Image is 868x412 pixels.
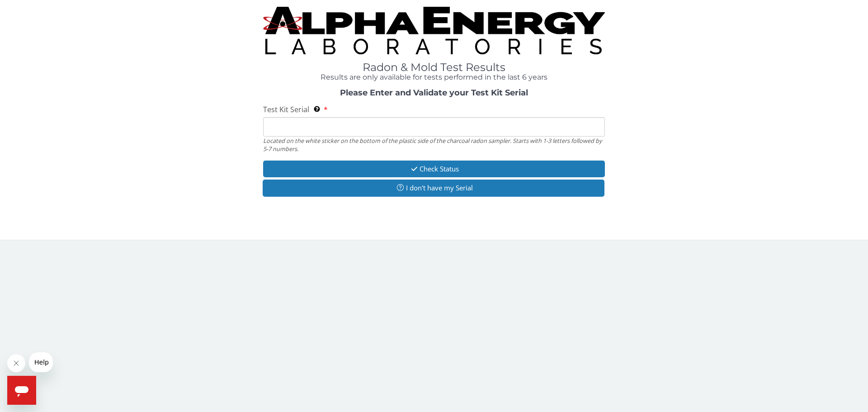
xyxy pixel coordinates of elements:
span: Test Kit Serial [263,104,309,114]
button: Check Status [263,161,605,177]
iframe: Close message [7,354,25,372]
h4: Results are only available for tests performed in the last 6 years [263,73,605,81]
iframe: Message from company [29,352,53,372]
strong: Please Enter and Validate your Test Kit Serial [340,88,528,98]
h1: Radon & Mold Test Results [263,62,605,73]
button: I don't have my Serial [263,180,604,196]
img: TightCrop.jpg [263,7,605,54]
div: Located on the white sticker on the bottom of the plastic side of the charcoal radon sampler. Sta... [263,137,605,153]
iframe: Button to launch messaging window [7,376,36,405]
